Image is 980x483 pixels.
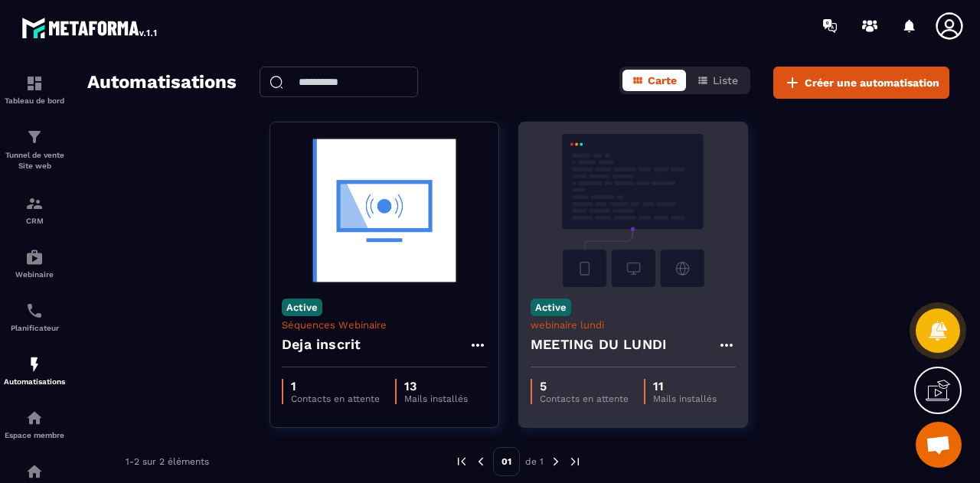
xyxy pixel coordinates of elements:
p: Active [531,299,571,316]
p: Webinaire [4,270,65,279]
p: Contacts en attente [291,393,380,404]
p: Active [282,299,322,316]
p: Séquences Webinaire [282,319,487,331]
img: automations [25,409,44,427]
img: logo [21,14,159,41]
p: 5 [540,379,629,393]
p: 1-2 sur 2 éléments [126,456,209,467]
p: Planificateur [4,324,65,332]
img: automations [25,355,44,374]
p: Espace membre [4,431,65,439]
p: 1 [291,379,380,393]
img: scheduler [25,302,44,320]
a: automationsautomationsEspace membre [4,397,65,451]
img: automation-background [531,134,736,287]
span: Créer une automatisation [805,75,939,90]
p: de 1 [525,455,544,468]
p: Tunnel de vente Site web [4,150,65,171]
p: Tableau de bord [4,96,65,105]
img: prev [455,455,469,468]
img: social-network [25,462,44,481]
a: formationformationTableau de bord [4,63,65,116]
p: Mails installés [404,393,468,404]
h2: Automatisations [87,67,237,99]
img: formation [25,128,44,146]
span: Carte [648,74,677,86]
img: next [568,455,582,468]
p: Contacts en attente [540,393,629,404]
a: automationsautomationsAutomatisations [4,344,65,397]
p: CRM [4,217,65,225]
p: webinaire lundi [531,319,736,331]
a: formationformationCRM [4,183,65,237]
img: automation-background [282,134,487,287]
p: Mails installés [653,393,717,404]
p: 13 [404,379,468,393]
p: 11 [653,379,717,393]
button: Liste [688,70,747,91]
img: next [549,455,563,468]
p: Automatisations [4,377,65,386]
img: prev [474,455,488,468]
button: Créer une automatisation [773,67,949,99]
img: formation [25,74,44,93]
a: formationformationTunnel de vente Site web [4,116,65,183]
p: 01 [493,447,520,476]
img: automations [25,248,44,266]
a: schedulerschedulerPlanificateur [4,290,65,344]
span: Liste [713,74,738,86]
h4: MEETING DU LUNDI [531,334,667,355]
a: automationsautomationsWebinaire [4,237,65,290]
h4: Deja inscrit [282,334,361,355]
button: Carte [622,70,686,91]
a: Ouvrir le chat [916,422,962,468]
img: formation [25,194,44,213]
